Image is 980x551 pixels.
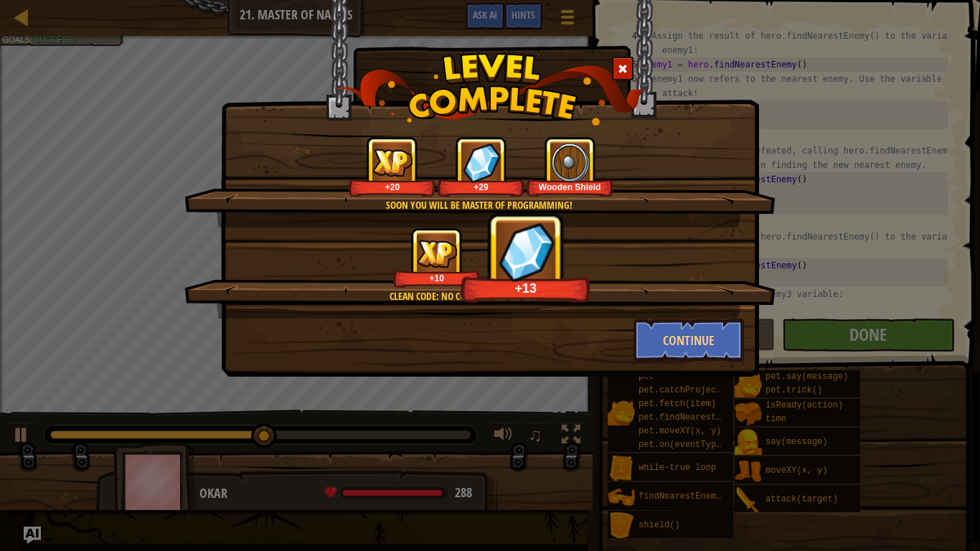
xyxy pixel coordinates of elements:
img: reward_icon_gems.png [463,143,500,182]
div: Wooden Shield [529,182,611,192]
img: portrait.png [550,143,590,182]
img: reward_icon_xp.png [417,240,457,268]
button: Continue [633,319,745,362]
div: Soon you will be master of programming! [253,198,705,212]
div: +29 [440,182,522,192]
div: Clean code: no code errors or warnings. [253,289,705,303]
img: reward_icon_gems.png [499,222,554,281]
div: +20 [352,182,433,192]
img: level_complete.png [336,53,644,126]
div: +13 [465,280,587,296]
img: reward_icon_xp.png [372,149,413,176]
div: +10 [396,273,477,283]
